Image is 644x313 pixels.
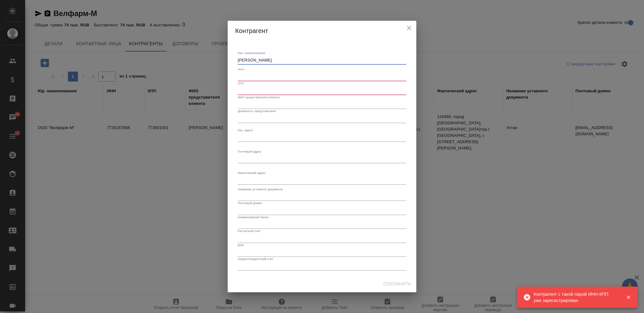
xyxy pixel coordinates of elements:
label: БИК [238,243,244,246]
span: Контрагент [235,27,268,34]
label: ИНН [238,68,244,71]
label: Наименование банка [238,215,269,219]
label: Корреспондентский счет [238,257,273,261]
div: Контрагент с такой парой ИНН-КПП уже зарегистрирован [534,291,617,304]
label: Должность представителя [238,110,276,113]
button: close [404,23,414,33]
label: Почтовый домен [238,202,262,205]
label: Юр. наименование [238,51,265,55]
label: КПП [238,82,244,85]
textarea: [PERSON_NAME] [238,58,406,62]
label: Расчетный счет [238,229,260,233]
label: ФИО представителя клиента [238,95,280,99]
label: Название уставного документа [238,187,283,191]
label: Юр. адрес [238,128,253,132]
button: Закрыть [622,294,635,300]
label: Фактический адрес [238,171,266,174]
label: Почтовый адрес [238,150,262,153]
